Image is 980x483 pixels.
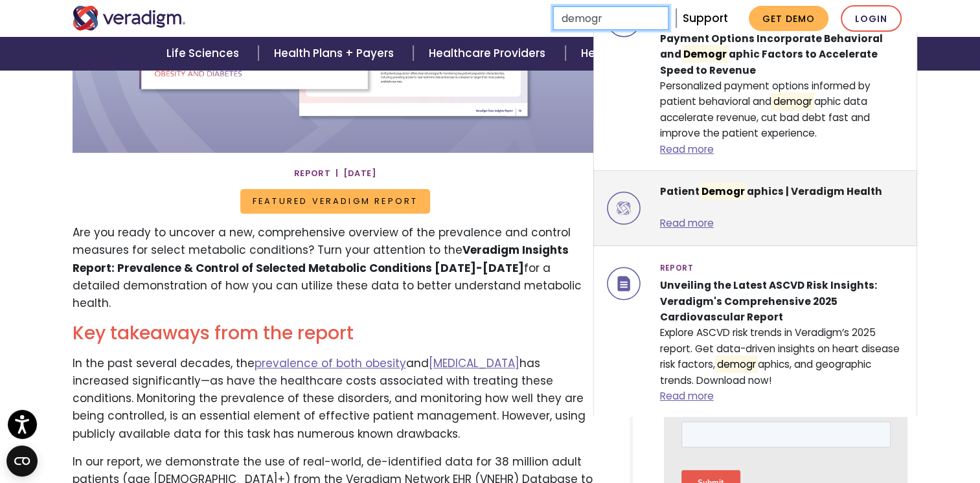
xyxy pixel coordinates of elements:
mark: Demogr [681,45,729,63]
strong: Beyond Credit Scores: How Personalized Payment Options Incorporate Behavioral and aphic Factors t... [660,16,883,76]
a: Health Plans + Payers [258,37,413,70]
a: Read more [660,389,714,403]
strong: Patient aphics | Veradigm Health [660,183,882,200]
a: Read more [660,216,714,230]
span: Featured Veradigm Report [240,189,431,214]
img: Veradigm logo [73,6,186,30]
a: Life Sciences [151,37,258,70]
p: In the past several decades, the and has increased significantly—as have the healthcare costs ass... [73,355,598,443]
a: Read more [660,142,714,156]
strong: Veradigm Insights Report: Prevalence & Control of Selected Metabolic Conditions [DATE]-[DATE] [73,242,569,275]
button: Open CMP widget [6,445,38,477]
img: icon-search-all.svg [607,184,640,232]
strong: Unveiling the Latest ASCVD Risk Insights: Veradigm's Comprehensive 2025 Cardiovascular Report [660,278,877,324]
a: Support [683,10,728,26]
a: [MEDICAL_DATA] [429,355,519,371]
a: Login [841,5,902,32]
a: Get Demo [749,6,828,31]
a: Healthcare Providers [413,37,565,70]
input: Search [553,6,669,30]
mark: demogr [715,355,758,373]
span: Report [660,259,693,278]
a: Health IT Vendors [565,37,698,70]
mark: demogr [771,93,814,110]
h2: Key takeaways from the report [73,322,598,344]
span: Report | [DATE] [294,163,377,184]
p: Are you ready to uncover a new, comprehensive overview of the prevalence and control measures for... [73,224,598,312]
div: Explore ASCVD risk trends in Veradigm’s 2025 report. Get data-driven insights on heart disease ri... [650,259,914,404]
mark: Demogr [700,183,747,200]
img: icon-search-insights-reports.svg [607,259,640,308]
a: prevalence of both obesity [255,355,406,371]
